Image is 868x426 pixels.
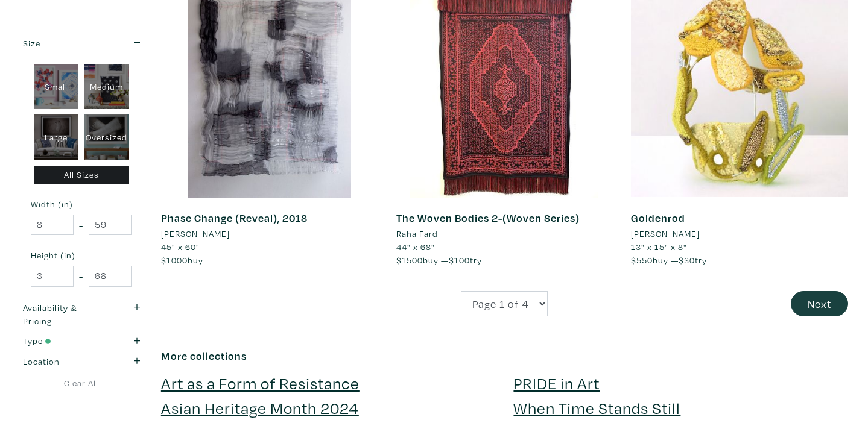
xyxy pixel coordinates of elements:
button: Size [20,33,143,53]
button: Location [20,351,143,371]
div: Oversized [84,114,129,160]
span: $100 [449,254,470,266]
div: Medium [84,64,129,110]
a: [PERSON_NAME] [161,227,378,240]
li: [PERSON_NAME] [631,227,700,240]
div: All Sizes [34,166,130,184]
small: Width (in) [31,200,132,208]
a: [PERSON_NAME] [631,227,848,240]
a: PRIDE in Art [513,372,600,393]
a: Raha Fard [396,227,613,240]
button: Next [791,291,848,317]
li: [PERSON_NAME] [161,227,230,240]
span: 13" x 15" x 8" [631,241,687,252]
span: 44" x 68" [396,241,435,252]
span: $1000 [161,254,188,266]
a: The Woven Bodies 2-(Woven Series) [396,211,580,225]
span: $1500 [396,254,423,266]
button: Type [20,331,143,351]
span: buy [161,254,203,266]
div: Location [23,355,107,368]
div: Size [23,37,107,50]
div: Availability & Pricing [23,301,107,327]
button: Availability & Pricing [20,298,143,331]
a: Asian Heritage Month 2024 [161,397,359,418]
li: Raha Fard [396,227,438,240]
div: Type [23,334,107,348]
a: When Time Stands Still [513,397,680,418]
a: Clear All [20,377,143,390]
span: buy — try [396,254,482,266]
span: $550 [631,254,653,266]
span: - [79,217,83,233]
a: Phase Change (Reveal), 2018 [161,211,308,225]
a: Art as a Form of Resistance [161,372,360,393]
a: Goldenrod [631,211,685,225]
span: 45" x 60" [161,241,200,252]
span: buy — try [631,254,707,266]
span: $30 [679,254,695,266]
span: - [79,268,83,284]
h6: More collections [161,349,848,363]
small: Height (in) [31,251,132,260]
div: Small [34,64,79,110]
div: Large [34,114,79,160]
